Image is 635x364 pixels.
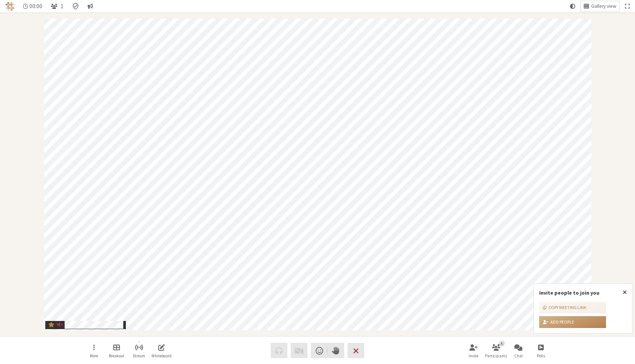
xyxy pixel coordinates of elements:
button: Open chat [508,341,529,361]
span: Gallery view [591,4,616,9]
button: Manage Breakout Rooms [106,341,127,361]
span: More [90,354,98,358]
button: Send a reaction [311,343,328,358]
button: Conversation [85,1,96,12]
span: Invite [469,354,478,358]
div: Copy meeting link [543,304,586,311]
button: Start streaming [128,341,149,361]
button: Add people [539,316,606,328]
span: Participants [485,354,507,358]
span: Breakout [109,354,124,358]
button: Audio problem - check your Internet connection or call by phone [271,343,287,358]
button: Invite participants (⌘+Shift+I) [463,341,484,361]
div: 1 [499,340,504,346]
span: Whiteboard [152,354,172,358]
button: Open participant list [486,341,507,361]
span: 1 [61,3,63,9]
button: Copy meeting link [539,302,606,314]
button: Close popover [618,284,632,301]
button: Raise hand [328,343,344,358]
button: Open menu [84,341,104,361]
span: 00:00 [29,3,42,9]
button: Open participant list [48,1,66,12]
button: Fullscreen [622,1,632,12]
span: Chat [514,354,523,358]
img: Iotum [6,2,14,11]
button: End or leave meeting [348,343,364,358]
span: Polls [537,354,545,358]
div: Timer [20,1,46,12]
button: Video [291,343,307,358]
button: Using system theme [567,1,578,12]
button: Open shared whiteboard [151,341,172,361]
div: Meeting details Encryption enabled [69,1,82,12]
button: Open poll [531,341,551,361]
button: Change layout [581,1,619,12]
span: Stream [133,354,145,358]
label: Invite people to join you [539,289,599,296]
